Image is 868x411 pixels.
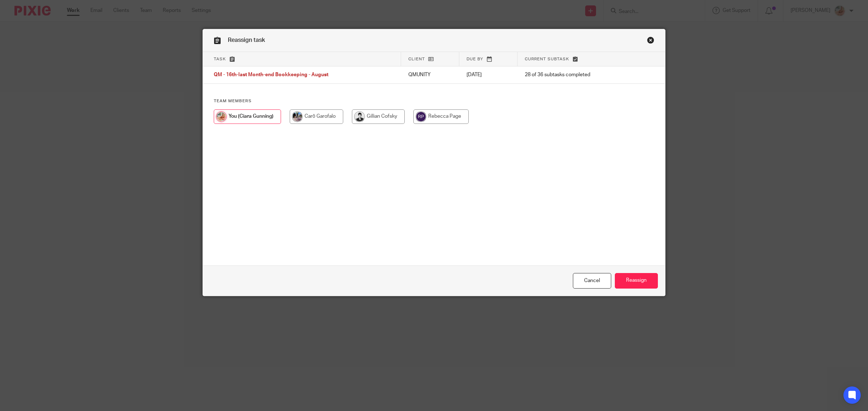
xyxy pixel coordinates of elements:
[408,57,425,61] span: Client
[647,36,654,46] a: Close this dialog window
[467,71,510,78] p: [DATE]
[573,273,611,289] a: Close this dialog window
[518,66,634,84] td: 28 of 36 subtasks completed
[467,57,483,61] span: Due by
[408,71,452,78] p: QMUNITY
[615,273,658,289] input: Reassign
[228,37,265,43] span: Reassign task
[214,57,226,61] span: Task
[525,57,569,61] span: Current subtask
[214,98,654,104] h4: Team members
[214,73,328,78] span: QM - 16th-last Month-end Bookkeeping - August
